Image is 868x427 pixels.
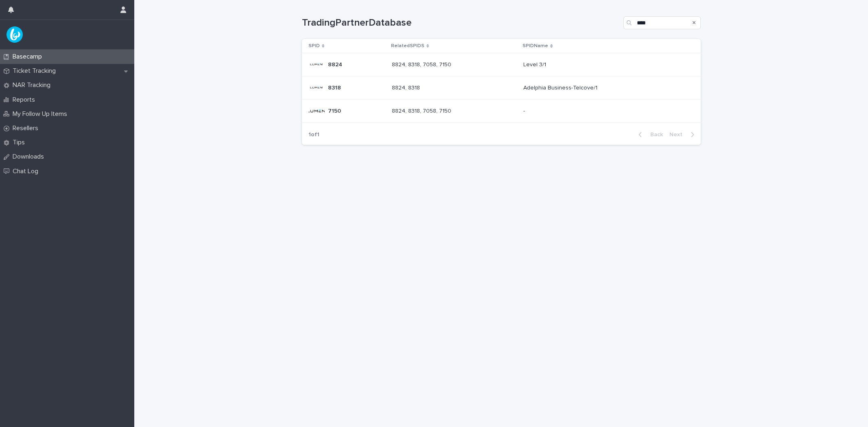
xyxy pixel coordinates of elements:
p: Ticket Tracking [9,67,62,75]
p: Resellers [9,124,45,132]
img: UPKZpZA3RCu7zcH4nw8l [7,26,23,43]
tr: 71507150 8824, 8318, 7058, 71508824, 8318, 7058, 7150 -- [302,100,701,123]
input: Search [623,16,701,29]
button: Next [666,131,701,138]
p: SPID [308,41,320,50]
p: 8318 [328,83,343,91]
button: Back [632,131,666,138]
p: My Follow Up Items [9,110,74,118]
h1: TradingPartnerDatabase [302,17,620,29]
p: - [523,106,527,115]
tr: 83188318 8824, 83188824, 8318 Adelphia Business-Telcove/1Adelphia Business-Telcove/1 [302,76,701,100]
span: Back [645,132,663,137]
p: 8824, 8318, 7058, 7150 [392,60,453,68]
p: RelatedSPIDS [391,41,424,50]
p: Tips [9,139,31,146]
span: Next [669,132,687,137]
p: 8824, 8318, 7058, 7150 [392,106,453,115]
p: Adelphia Business-Telcove/1 [523,83,599,91]
p: Downloads [9,153,50,161]
p: Reports [9,96,42,104]
p: Level 3/1 [523,60,548,68]
p: 8824, 8318 [392,83,422,91]
tr: 88248824 8824, 8318, 7058, 71508824, 8318, 7058, 7150 Level 3/1Level 3/1 [302,53,701,76]
p: Chat Log [9,168,45,175]
p: 1 of 1 [302,125,326,145]
p: Basecamp [9,53,48,61]
p: SPIDName [523,41,548,50]
p: NAR Tracking [9,81,57,89]
p: 8824 [328,60,344,68]
p: 7150 [328,106,343,115]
